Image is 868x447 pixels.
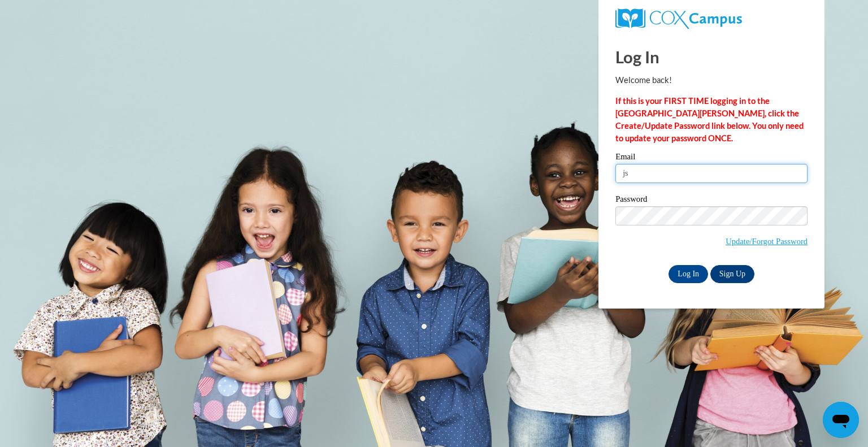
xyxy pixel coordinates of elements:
[615,96,804,143] strong: If this is your FIRST TIME logging in to the [GEOGRAPHIC_DATA][PERSON_NAME], click the Create/Upd...
[669,265,708,283] input: Log In
[615,153,808,164] label: Email
[615,8,742,29] img: COX Campus
[726,237,808,246] a: Update/Forgot Password
[710,265,754,283] a: Sign Up
[823,402,859,438] iframe: Button to launch messaging window
[615,45,808,68] h1: Log In
[615,8,808,29] a: COX Campus
[615,195,808,206] label: Password
[615,74,808,86] p: Welcome back!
